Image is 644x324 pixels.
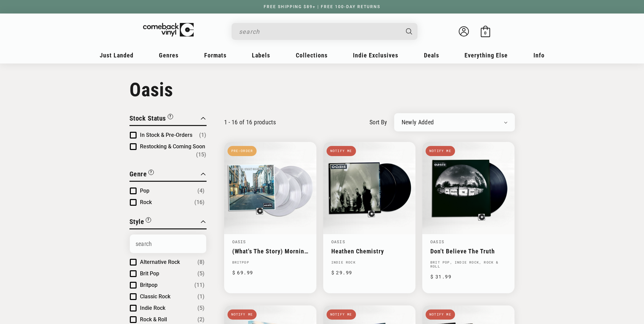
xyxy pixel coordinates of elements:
div: Search [232,23,418,40]
span: Formats [204,52,226,59]
a: Oasis [430,239,444,244]
span: Number of products: (1) [197,293,205,301]
span: 0 [484,30,486,35]
span: Number of products: (1) [199,131,206,139]
span: Number of products: (8) [197,258,205,266]
span: Brit Pop [140,270,159,277]
span: Alternative Rock [140,259,180,265]
h1: Oasis [129,79,515,101]
span: Collections [296,52,328,59]
button: Filter by Stock Status [129,113,173,125]
span: Pop [140,188,149,194]
button: Search [400,23,418,40]
span: Number of products: (5) [197,270,205,278]
span: Everything Else [464,52,508,59]
span: Labels [252,52,270,59]
a: Oasis [232,239,246,244]
span: Restocking & Coming Soon [140,143,205,150]
a: Heathen Chemistry [331,248,407,255]
a: (What's The Story) Morning Glory? [232,248,308,255]
span: In Stock & Pre-Orders [140,132,192,138]
span: Number of products: (15) [196,151,206,159]
span: Indie Exclusives [353,52,398,59]
span: Style [129,218,144,226]
button: Filter by Style [129,217,151,228]
span: Rock [140,199,152,205]
a: Don't Believe The Truth [430,248,506,255]
span: Indie Rock [140,305,165,311]
span: Number of products: (2) [197,316,205,324]
span: Britpop [140,282,158,288]
label: sort by [369,118,387,127]
span: Number of products: (4) [197,187,205,195]
span: Rock & Roll [140,316,167,323]
a: Oasis [331,239,345,244]
span: Number of products: (5) [197,304,205,312]
span: Classic Rock [140,293,170,300]
p: 1 - 16 of 16 products [224,119,276,126]
button: Filter by Genre [129,169,154,181]
span: Stock Status [129,114,166,122]
span: Genres [159,52,178,59]
span: Genre [129,170,147,178]
span: Info [533,52,545,59]
span: Just Landed [100,52,134,59]
span: Deals [424,52,439,59]
input: Search Options [130,234,206,253]
a: FREE SHIPPING $89+ | FREE 100-DAY RETURNS [257,4,387,9]
span: Number of products: (11) [194,281,205,289]
input: search [239,25,399,39]
span: Number of products: (16) [194,198,205,206]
